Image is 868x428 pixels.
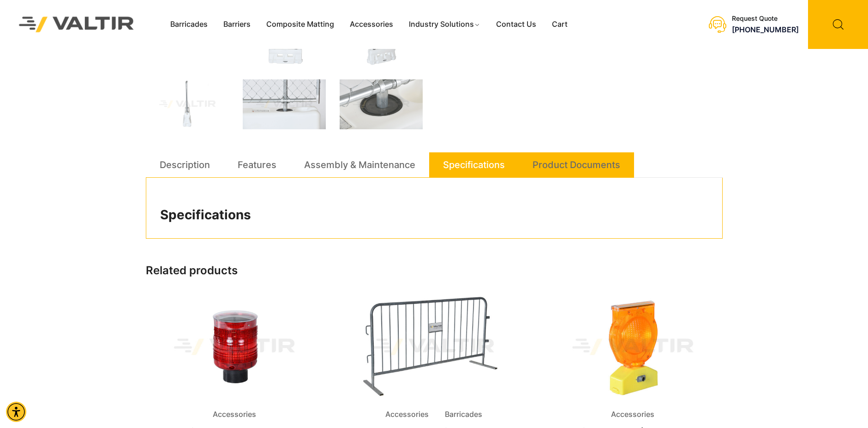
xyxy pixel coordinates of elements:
img: Valtir Rentals [7,5,146,44]
a: Contact Us [488,18,544,31]
span: Barricades [438,408,489,422]
a: Product Documents [533,152,620,177]
h2: Specifications [160,207,708,223]
img: Accessories [345,294,522,400]
a: Description [160,152,210,177]
div: Request Quote [732,15,799,23]
a: call (888) 496-3625 [732,25,799,34]
img: Close-up of a metal pole secured in a black base, part of a structure with a chain-link fence. [340,79,423,129]
a: Industry Solutions [401,18,488,31]
span: Accessories [378,408,436,422]
div: Accessibility Menu [6,402,26,422]
a: Cart [544,18,575,31]
h2: Related products [146,264,723,277]
a: Accessories [342,18,401,31]
span: Accessories [604,408,661,422]
img: Accessories [544,294,721,400]
a: Features [238,152,276,177]
a: Composite Matting [258,18,342,31]
img: A vertical metal pole attached to a white base, likely for a flag or banner display. [146,79,229,129]
span: Accessories [206,408,263,422]
a: Barricades [162,18,216,31]
a: Specifications [443,152,505,177]
a: Assembly & Maintenance [304,152,415,177]
img: Accessories [146,294,323,400]
a: Barriers [216,18,258,31]
img: A close-up of a chain-link fence attached to a metal post, with a white plastic container below. [243,79,326,129]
